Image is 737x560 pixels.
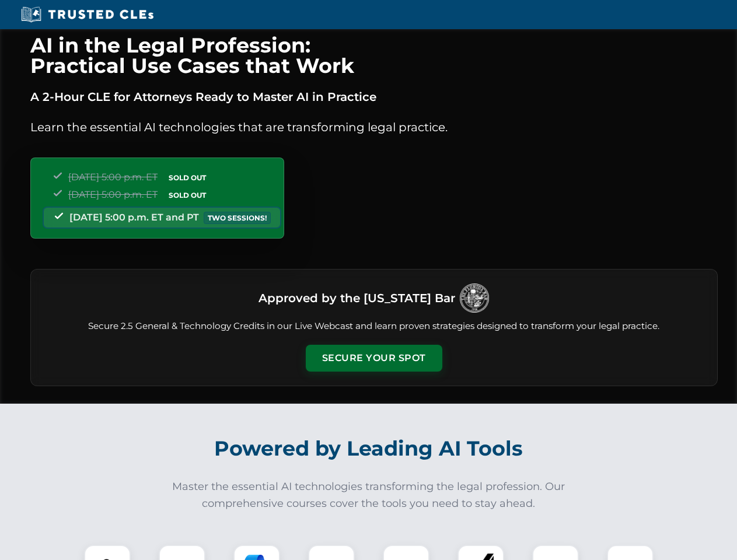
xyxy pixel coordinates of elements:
h2: Powered by Leading AI Tools [46,428,692,469]
h3: Approved by the [US_STATE] Bar [259,288,455,309]
button: Secure Your Spot [306,345,442,372]
p: Master the essential AI technologies transforming the legal profession. Our comprehensive courses... [165,478,573,512]
h1: AI in the Legal Profession: Practical Use Cases that Work [30,35,718,76]
p: Learn the essential AI technologies that are transforming legal practice. [30,118,718,136]
span: [DATE] 5:00 p.m. ET [68,189,158,200]
span: SOLD OUT [165,171,210,184]
img: Logo [460,283,489,313]
img: Trusted CLEs [18,6,157,23]
p: A 2-Hour CLE for Attorneys Ready to Master AI in Practice [30,87,718,106]
span: SOLD OUT [165,189,210,201]
span: [DATE] 5:00 p.m. ET [68,171,158,183]
p: Secure 2.5 General & Technology Credits in our Live Webcast and learn proven strategies designed ... [45,320,703,333]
